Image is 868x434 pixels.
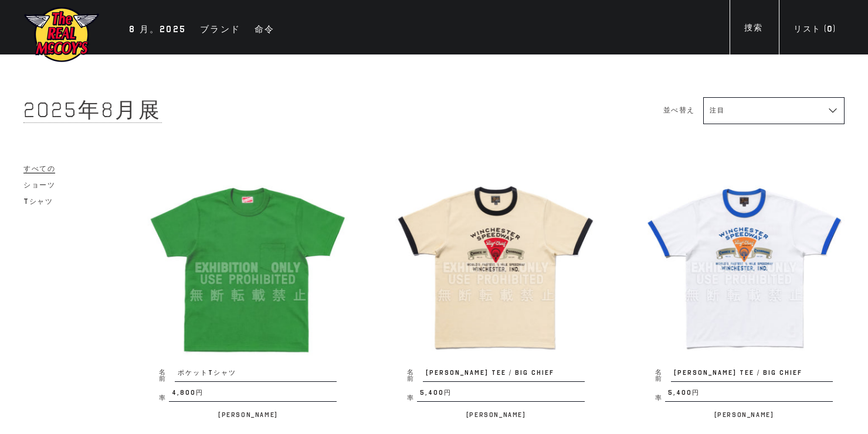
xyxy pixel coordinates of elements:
span: [PERSON_NAME] TEE / BIG CHIEF [423,368,585,382]
span: ショーツ [23,181,55,189]
span: 名前 [407,369,423,382]
a: 命令 [249,22,281,39]
img: マッコイズ展 [23,6,100,63]
p: [PERSON_NAME] [147,408,348,422]
span: 4,800円 [169,388,337,402]
a: すべての [23,162,55,176]
span: すべての [23,165,55,173]
div: 捜索 [744,22,762,37]
a: 捜索 [730,22,777,37]
span: 5,400円 [417,388,585,402]
label: 並べ替え [663,106,695,114]
span: 率 [159,395,169,401]
div: ) [794,23,836,39]
a: JOE MCCOY TEE / BIG CHIEF 名前[PERSON_NAME] TEE / BIG CHIEF 率5,400円 [PERSON_NAME] [643,168,845,422]
font: リスト ( [794,24,832,34]
div: 命令 [255,22,275,39]
a: ポケットTシャツ 名前ポケットTシャツ 率4,800円 [PERSON_NAME] [147,168,348,422]
a: 8 月。2025 [123,22,192,39]
span: 率 [407,395,417,401]
img: ポケットTシャツ [147,168,348,368]
span: 2025年8月展 [23,97,162,123]
div: ブランド [200,22,240,39]
div: 8 月。2025 [129,22,186,39]
span: [PERSON_NAME] TEE / BIG CHIEF [671,368,833,382]
a: Tシャツ [23,194,53,209]
span: 名前 [655,369,671,382]
p: [PERSON_NAME] [395,408,596,422]
span: ポケットTシャツ [175,368,337,382]
img: JOE MCCOY TEE / BIG CHIEF [643,168,845,368]
a: JOE MCCOY TEE / BIG CHIEF 名前[PERSON_NAME] TEE / BIG CHIEF 率5,400円 [PERSON_NAME] [395,168,596,422]
span: 5,400円 [665,388,833,402]
span: Tシャツ [23,197,53,206]
img: JOE MCCOY TEE / BIG CHIEF [395,168,596,368]
a: リスト (0) [779,23,850,39]
span: 名前 [159,369,175,382]
p: [PERSON_NAME] [643,408,845,422]
span: 0 [827,24,832,34]
span: 率 [655,395,665,401]
a: ショーツ [23,178,55,192]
